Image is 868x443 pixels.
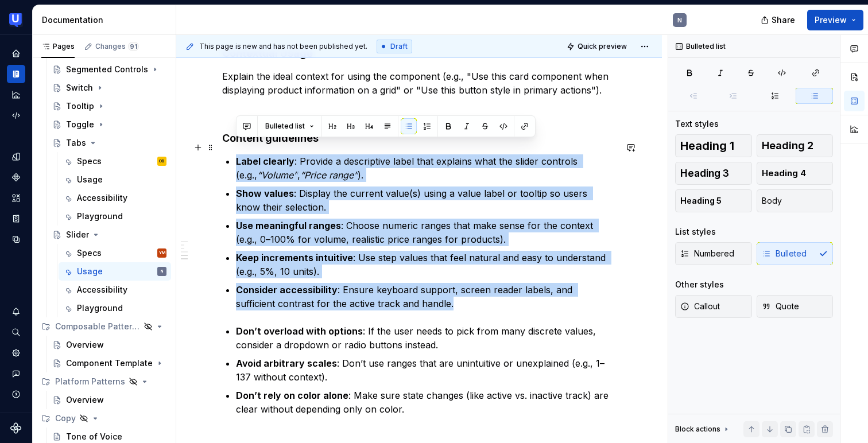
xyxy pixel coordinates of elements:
[757,295,834,318] button: Quote
[757,189,834,212] button: Body
[66,100,94,112] div: Tooltip
[77,284,127,296] div: Accessibility
[66,229,89,240] div: Slider
[222,69,616,97] p: Explain the ideal context for using the component (e.g., "Use this card component when displaying...
[236,356,616,384] p: : Don’t use ranges that are unintuitive or unexplained (e.g., 1–137 without context).
[7,147,25,166] a: Design tokens
[680,195,722,207] span: Heading 5
[66,431,122,442] div: Tone of Voice
[7,364,25,383] button: Contact support
[37,317,171,336] div: Composable Patterns
[59,170,171,189] a: Usage
[675,118,719,130] div: Text styles
[48,97,171,115] a: Tooltip
[680,168,729,179] span: Heading 3
[236,154,616,182] p: : Provide a descriptive label that explains what the slider controls (e.g., , ).
[66,357,153,369] div: Component Template
[59,207,171,226] a: Playground
[675,162,752,185] button: Heading 3
[675,421,731,437] div: Block actions
[236,219,616,246] p: : Choose numeric ranges that make sense for the context (e.g., 0–100% for volume, realistic price...
[236,390,348,401] strong: Don’t rely on color alone
[680,248,734,259] span: Numbered
[10,422,22,434] svg: Supernova Logo
[236,220,341,231] strong: Use meaningful ranges
[236,252,353,263] strong: Keep increments intuitive
[675,425,720,434] div: Block actions
[55,376,125,387] div: Platform Patterns
[762,168,806,179] span: Heading 4
[77,302,123,314] div: Playground
[48,79,171,97] a: Switch
[7,209,25,228] a: Storybook stories
[7,302,25,321] button: Notifications
[161,266,163,277] div: N
[95,42,139,51] div: Changes
[37,409,171,428] div: Copy
[48,115,171,134] a: Toggle
[7,323,25,341] button: Search ⌘K
[7,106,25,125] div: Code automation
[772,14,795,26] span: Share
[236,357,337,369] strong: Avoid arbitrary scales
[222,131,616,145] h4: Content guidelines
[159,247,165,259] div: YM
[59,152,171,170] a: SpecsOB
[236,156,294,167] strong: Label clearly
[66,137,86,149] div: Tabs
[77,174,103,185] div: Usage
[675,295,752,318] button: Callout
[675,279,724,290] div: Other styles
[236,251,616,278] p: : Use step values that feel natural and easy to understand (e.g., 5%, 10 units).
[55,321,140,332] div: Composable Patterns
[77,156,102,167] div: Specs
[675,242,752,265] button: Numbered
[66,119,94,130] div: Toggle
[762,195,782,207] span: Body
[37,372,171,391] div: Platform Patterns
[7,189,25,207] a: Assets
[680,140,734,151] span: Heading 1
[807,10,863,30] button: Preview
[66,82,93,94] div: Switch
[7,168,25,186] a: Components
[762,140,813,151] span: Heading 2
[578,42,627,51] span: Quick preview
[77,211,123,222] div: Playground
[755,10,803,30] button: Share
[7,65,25,83] a: Documentation
[677,15,682,25] div: N
[77,192,127,204] div: Accessibility
[59,189,171,207] a: Accessibility
[41,42,75,51] div: Pages
[300,169,358,181] em: “Price range”
[42,14,171,26] div: Documentation
[48,354,171,372] a: Component Template
[48,226,171,244] a: Slider
[48,336,171,354] a: Overview
[7,86,25,104] a: Analytics
[236,188,294,199] strong: Show values
[59,299,171,317] a: Playground
[66,394,104,406] div: Overview
[199,42,367,51] span: This page is new and has not been published yet.
[680,301,720,312] span: Callout
[7,230,25,248] a: Data sources
[48,391,171,409] a: Overview
[236,283,616,310] p: : Ensure keyboard support, screen reader labels, and sufficient contrast for the active track and...
[7,344,25,362] a: Settings
[55,413,76,424] div: Copy
[815,14,847,26] span: Preview
[236,284,338,296] strong: Consider accessibility
[7,44,25,63] div: Home
[59,281,171,299] a: Accessibility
